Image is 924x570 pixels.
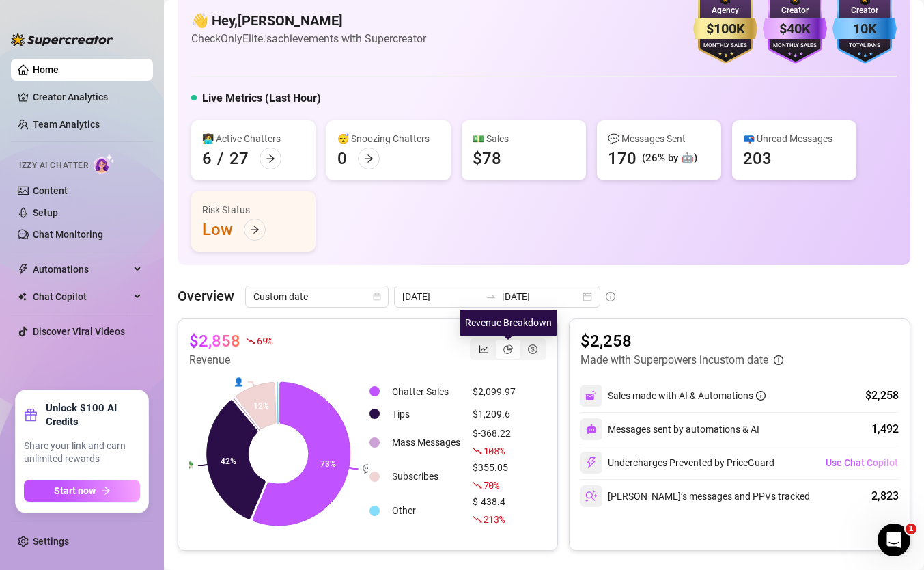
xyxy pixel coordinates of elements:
div: segmented control [470,338,546,360]
div: 📪 Unread Messages [743,131,845,146]
h4: 👋 Hey, [PERSON_NAME] [191,11,426,30]
span: info-circle [774,355,783,365]
span: arrow-right [250,225,260,234]
span: Start now [54,485,96,496]
img: logo-BBDzfeDw.svg [11,33,113,46]
span: fall [473,480,482,490]
input: Start date [402,289,480,304]
td: Chatter Sales [387,381,466,402]
td: Other [387,494,466,527]
a: Setup [33,207,58,218]
div: 💵 Sales [473,131,575,146]
div: Creator [763,4,827,17]
span: calendar [373,293,381,301]
div: (26% by 🤖) [642,150,697,167]
td: Tips [387,403,466,424]
div: Agency [693,4,757,17]
a: Team Analytics [33,119,100,130]
a: Content [33,185,68,196]
div: Undercharges Prevented by PriceGuard [580,452,774,474]
div: $2,099.97 [473,384,516,399]
span: Share your link and earn unlimited rewards [24,439,140,466]
article: $2,858 [189,330,240,352]
div: Monthly Sales [693,42,757,51]
span: fall [473,446,482,456]
div: 0 [337,148,347,169]
span: Izzy AI Chatter [19,159,88,172]
span: 108 % [484,444,505,457]
span: fall [246,336,255,346]
span: info-circle [756,391,766,401]
article: Check OnlyElite.'s achievements with Supercreator [191,30,426,47]
td: Mass Messages [387,426,466,459]
div: 170 [608,148,636,169]
img: Chat Copilot [18,292,27,301]
td: Subscribes [387,460,466,493]
article: Made with Superpowers in custom date [580,352,768,368]
span: fall [473,515,482,524]
span: to [486,291,496,302]
div: 1,492 [871,421,899,437]
span: pie-chart [503,344,513,354]
img: svg%3e [585,390,598,402]
span: Automations [33,258,130,280]
span: gift [24,408,38,422]
div: Revenue Breakdown [460,310,557,336]
span: thunderbolt [18,264,29,275]
div: 10K [832,18,897,40]
span: 213 % [484,513,505,526]
text: 💬 [363,463,373,474]
img: svg%3e [586,424,597,435]
span: info-circle [606,292,615,301]
article: Revenue [189,352,272,368]
span: Use Chat Copilot [826,457,898,468]
iframe: Intercom live chat [878,524,910,556]
span: arrow-right [266,154,275,163]
div: $-368.22 [473,426,516,459]
a: Home [33,64,59,75]
span: dollar-circle [528,344,537,354]
button: Start nowarrow-right [24,480,140,502]
span: 70 % [484,478,499,491]
div: Risk Status [202,202,305,217]
img: svg%3e [585,457,598,469]
div: $1,209.6 [473,407,516,422]
div: $40K [763,18,827,40]
div: Sales made with AI & Automations [608,388,766,403]
div: 👩‍💻 Active Chatters [202,131,305,146]
span: swap-right [486,291,496,302]
div: 💬 Messages Sent [608,131,710,146]
span: arrow-right [101,486,111,496]
span: arrow-right [364,154,374,163]
div: [PERSON_NAME]’s messages and PPVs tracked [580,485,810,507]
div: $100K [693,18,757,40]
img: AI Chatter [94,154,115,174]
div: Creator [832,4,897,17]
img: svg%3e [585,490,598,502]
input: End date [502,289,580,304]
article: $2,258 [580,330,783,352]
text: 👤 [234,377,244,387]
span: line-chart [479,344,488,354]
text: 💸 [184,460,194,470]
span: Chat Copilot [33,286,130,308]
div: 27 [229,148,249,169]
span: 69 % [257,334,272,347]
div: $355.05 [473,460,516,493]
a: Chat Monitoring [33,229,103,240]
a: Creator Analytics [33,86,142,108]
div: 6 [202,148,212,169]
button: Use Chat Copilot [825,452,899,474]
span: Custom date [253,286,380,307]
a: Settings [33,536,69,547]
div: Total Fans [832,42,897,51]
div: 203 [743,148,772,169]
div: $2,258 [865,388,899,404]
div: Messages sent by automations & AI [580,418,759,440]
article: Overview [178,286,234,306]
div: $78 [473,148,501,169]
a: Discover Viral Videos [33,326,125,337]
div: 2,823 [871,488,899,504]
strong: Unlock $100 AI Credits [46,401,140,429]
div: 😴 Snoozing Chatters [337,131,440,146]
